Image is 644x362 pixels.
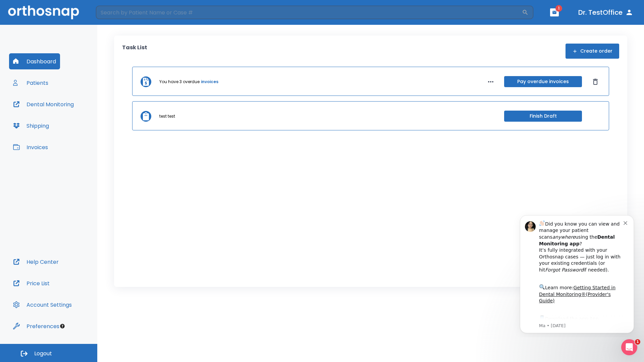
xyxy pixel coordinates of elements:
[9,275,54,291] button: Price List
[114,10,119,16] button: Dismiss notification
[504,76,582,87] button: Pay overdue invoices
[201,79,218,85] a: invoices
[9,53,60,69] button: Dashboard
[9,254,63,270] button: Help Center
[590,76,601,87] button: Dismiss
[576,6,636,18] button: Dr. TestOffice
[34,350,52,357] span: Logout
[621,339,637,355] iframe: Intercom live chat
[504,111,582,122] button: Finish Draft
[566,44,619,59] button: Create order
[9,318,63,334] button: Preferences
[159,113,175,119] p: test test
[29,105,114,139] div: Download the app: | ​ Let us know if you need help getting started!
[8,5,79,19] img: Orthosnap
[29,114,114,120] p: Message from Ma, sent 5w ago
[9,75,52,91] button: Patients
[159,79,200,85] p: You have 3 overdue
[59,323,65,329] div: Tooltip anchor
[29,107,89,119] a: App Store
[9,118,53,134] button: Shipping
[555,5,562,12] span: 1
[635,339,640,345] span: 1
[9,297,76,313] button: Account Settings
[96,6,522,19] input: Search by Patient Name or Case #
[122,44,147,59] p: Task List
[9,139,52,155] button: Invoices
[510,209,644,337] iframe: Intercom notifications message
[9,96,78,112] button: Dental Monitoring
